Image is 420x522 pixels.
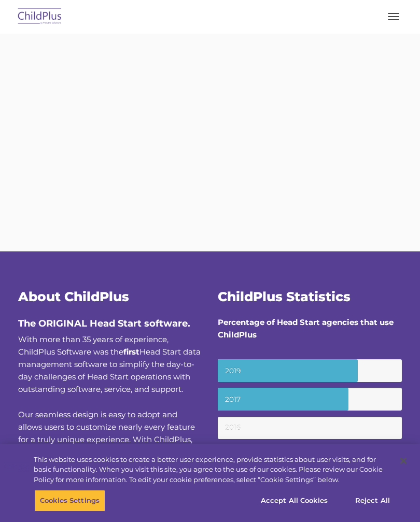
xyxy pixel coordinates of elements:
[123,347,139,357] b: first
[34,455,391,485] div: This website uses cookies to create a better user experience, provide statistics about user visit...
[218,359,402,382] small: 2019
[218,388,402,411] small: 2017
[218,289,351,304] span: ChildPlus Statistics
[218,417,402,440] small: 2016
[340,490,405,512] button: Reject All
[18,289,129,304] span: About ChildPlus
[218,317,394,340] strong: Percentage of Head Start agencies that use ChildPlus
[18,318,190,329] span: The ORIGINAL Head Start software.
[255,490,333,512] button: Accept All Cookies
[34,490,105,512] button: Cookies Settings
[16,5,64,29] img: ChildPlus by Procare Solutions
[18,334,201,394] span: With more than 35 years of experience, ChildPlus Software was the Head Start data management soft...
[392,449,415,472] button: Close
[18,410,199,494] span: Our seamless design is easy to adopt and allows users to customize nearly every feature for a tru...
